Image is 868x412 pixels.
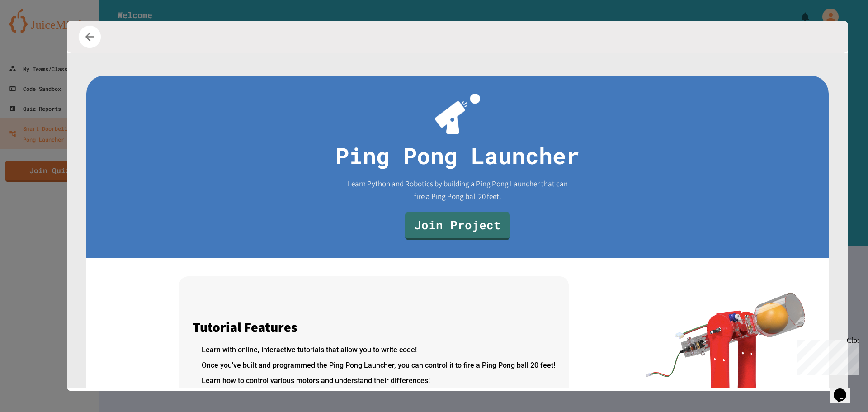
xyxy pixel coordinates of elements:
h3: Ping Pong Launcher [140,139,775,173]
li: Once you've built and programmed the Ping Pong Launcher, you can control it to fire a Ping Pong b... [202,358,555,373]
iframe: chat widget [793,336,859,375]
div: Chat with us now!Close [4,4,62,57]
a: Join Project [405,212,510,240]
li: Learn with online, interactive tutorials that allow you to write code! [202,343,555,357]
iframe: chat widget [830,376,859,403]
img: ppl-with-ball.png [435,94,480,134]
span: Learn Python and Robotics by building a Ping Pong Launcher that can fire a Ping Pong ball 20 feet! [344,177,571,203]
p: Tutorial Features [193,317,555,337]
li: Learn how to control various motors and understand their differences! [202,374,555,388]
